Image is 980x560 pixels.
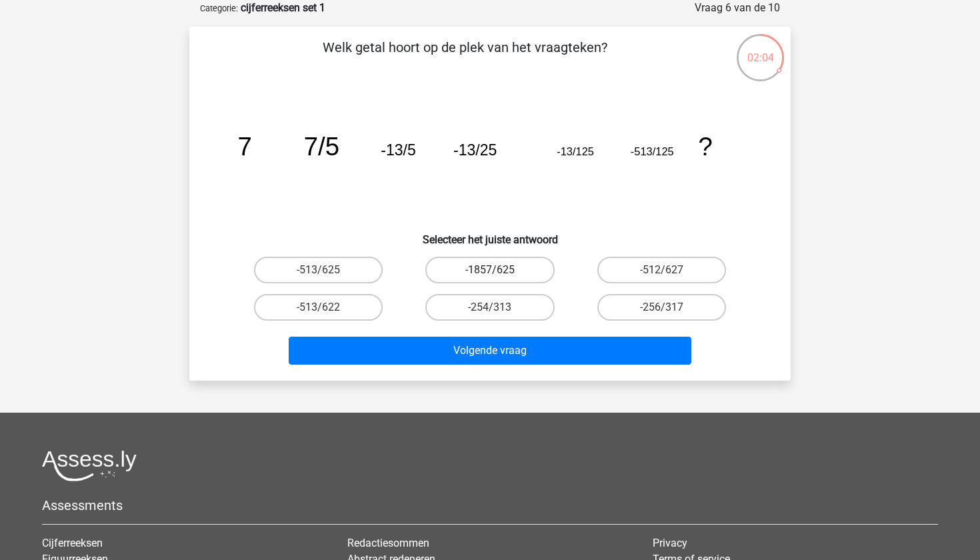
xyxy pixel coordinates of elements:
[211,223,769,246] h6: Selecteer het juiste antwoord
[211,37,719,77] p: Welk getal hoort op de plek van het vraagteken?
[557,145,594,157] tspan: -13/125
[653,537,687,549] a: Privacy
[453,141,497,159] tspan: -13/25
[698,132,712,161] tspan: ?
[200,3,238,13] small: Categorie:
[42,497,938,513] h5: Assessments
[735,33,785,66] div: 02:04
[238,132,252,161] tspan: 7
[347,537,429,549] a: Redactiesommen
[597,257,726,283] label: -512/627
[381,141,415,159] tspan: -13/5
[254,294,383,321] label: -513/622
[631,145,674,157] tspan: -513/125
[289,337,692,365] button: Volgende vraag
[425,257,554,283] label: -1857/625
[241,1,325,14] strong: cijferreeksen set 1
[254,257,383,283] label: -513/625
[42,450,137,481] img: Assessly logo
[425,294,554,321] label: -254/313
[42,537,103,549] a: Cijferreeksen
[304,132,339,161] tspan: 7/5
[597,294,726,321] label: -256/317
